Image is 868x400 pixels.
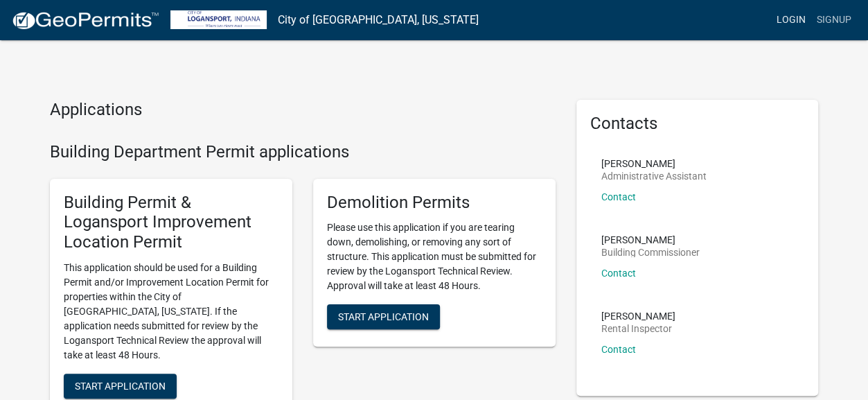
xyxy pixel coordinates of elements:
[64,193,278,252] h5: Building Permit & Logansport Improvement Location Permit
[64,374,177,399] button: Start Application
[50,100,556,120] h4: Applications
[327,304,440,329] button: Start Application
[771,7,811,33] a: Login
[601,344,636,355] a: Contact
[327,193,542,213] h5: Demolition Permits
[601,159,707,168] p: [PERSON_NAME]
[811,7,857,33] a: Signup
[601,324,675,333] p: Rental Inspector
[278,8,479,32] a: City of [GEOGRAPHIC_DATA], [US_STATE]
[601,171,707,181] p: Administrative Assistant
[327,220,542,293] p: Please use this application if you are tearing down, demolishing, or removing any sort of structu...
[170,10,267,29] img: City of Logansport, Indiana
[50,142,556,162] h4: Building Department Permit applications
[338,311,429,322] span: Start Application
[601,191,636,202] a: Contact
[75,380,166,391] span: Start Application
[601,268,636,279] a: Contact
[601,235,700,245] p: [PERSON_NAME]
[601,247,700,257] p: Building Commissioner
[64,261,278,363] p: This application should be used for a Building Permit and/or Improvement Location Permit for prop...
[601,311,675,321] p: [PERSON_NAME]
[590,114,805,134] h5: Contacts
